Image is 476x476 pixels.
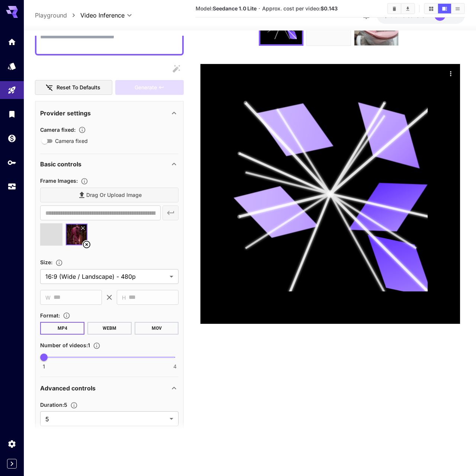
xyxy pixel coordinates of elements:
div: Models [7,61,16,71]
button: Adjust the dimensions of the generated image by specifying its width and height in pixels, or sel... [52,259,66,266]
button: MOV [135,322,179,335]
a: Playground [35,11,67,20]
p: Basic controls [40,160,81,169]
span: Approx. cost per video: [262,5,338,12]
button: Reset to defaults [35,80,112,95]
span: Number of videos : 1 [40,342,90,348]
nav: breadcrumb [35,11,80,20]
p: · [258,4,260,13]
div: Settings [7,439,16,448]
span: W [45,293,51,302]
span: Model: [196,5,257,12]
b: $0.143 [321,5,338,12]
button: Specify how many videos to generate in a single request. Each video generation will be charged se... [90,342,103,349]
div: Show videos in grid viewShow videos in video viewShow videos in list view [424,3,465,14]
span: 1 [43,363,45,370]
button: MP4 [40,322,84,335]
div: Actions [445,68,456,79]
p: Provider settings [40,109,91,118]
button: Set the number of duration [67,402,81,409]
span: credits left [402,12,428,19]
div: Wallet [7,134,16,143]
div: Clear videosDownload All [387,3,415,14]
span: 5 [45,415,167,424]
span: Size : [40,259,52,265]
span: $18.57 [384,12,402,19]
span: 16:9 (Wide / Landscape) - 480p [45,272,167,281]
div: Basic controls [40,155,178,173]
button: WEBM [87,322,132,335]
span: Format : [40,312,60,319]
p: Advanced controls [40,384,96,393]
span: Camera fixed [55,137,88,145]
span: Camera fixed : [40,127,75,133]
span: 4 [173,363,177,370]
div: Provider settings [40,104,178,122]
div: Playground [7,86,16,95]
button: Show videos in video view [438,4,451,13]
span: H [122,293,126,302]
span: Frame Images : [40,178,78,184]
b: Seedance 1.0 Lite [213,5,257,12]
button: Upload frame images. [78,178,91,185]
button: Expand sidebar [7,459,17,469]
div: Advanced controls [40,379,178,397]
div: Usage [7,182,16,191]
button: Clear videos [388,4,401,13]
button: Choose the file format for the output video. [60,312,73,319]
button: Download All [401,4,414,13]
div: Library [7,109,16,119]
span: Duration : 5 [40,402,67,408]
button: Show videos in list view [451,4,464,13]
button: Show videos in grid view [425,4,438,13]
div: API Keys [7,158,16,167]
span: Video Inference [80,11,125,20]
div: Home [7,37,16,47]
